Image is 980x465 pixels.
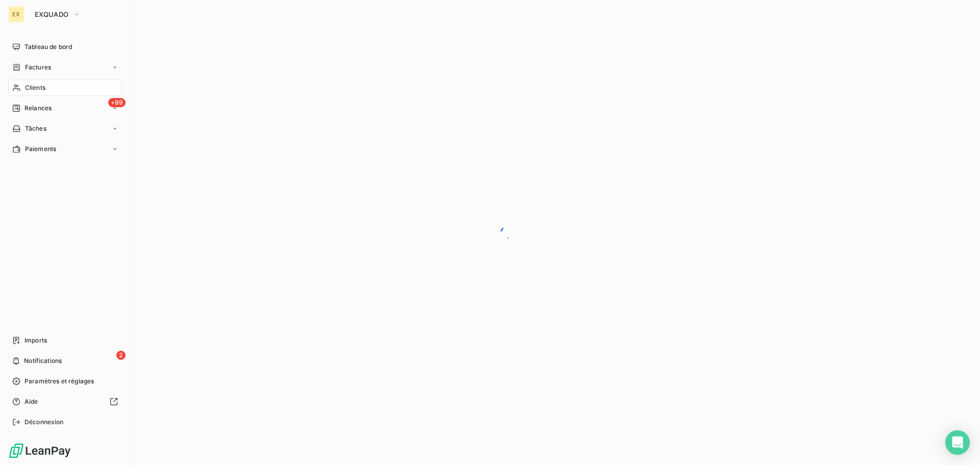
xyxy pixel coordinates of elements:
span: Paiements [25,144,56,154]
div: EX [8,6,24,22]
img: Logo LeanPay [8,443,71,459]
span: EXQUADO [35,10,68,18]
span: Factures [25,63,51,72]
span: Imports [24,336,47,345]
div: Open Intercom Messenger [945,430,970,455]
span: Relances [24,104,52,113]
span: Paramètres et réglages [24,377,94,386]
a: Aide [8,394,122,410]
span: 2 [116,351,126,360]
span: +99 [108,98,126,107]
span: Clients [25,83,45,92]
span: Tâches [25,124,46,133]
span: Aide [24,397,38,406]
span: Déconnexion [24,418,64,427]
span: Notifications [24,356,62,365]
span: Tableau de bord [24,42,72,52]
